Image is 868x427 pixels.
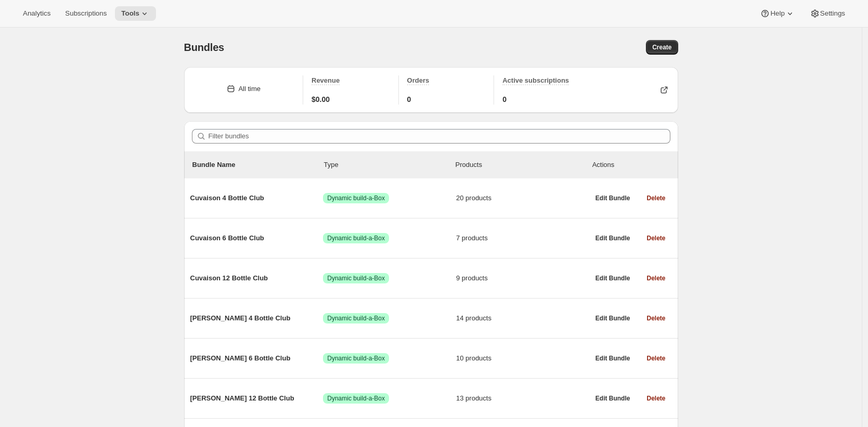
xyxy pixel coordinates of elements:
span: 10 products [456,353,589,364]
button: Edit Bundle [589,271,637,286]
span: Edit Bundle [595,274,630,282]
span: Dynamic build-a-Box [327,194,385,202]
span: Delete [646,394,665,403]
span: Cuvaison 12 Bottle Club [190,273,323,283]
button: Settings [804,6,851,21]
span: Delete [646,194,665,202]
span: Dynamic build-a-Box [327,234,385,242]
button: Edit Bundle [589,351,637,366]
span: Analytics [23,9,50,18]
span: Bundles [184,42,225,53]
span: Help [770,9,784,18]
p: Bundle Name [192,160,324,170]
button: Create [646,40,678,55]
span: Edit Bundle [595,394,630,403]
span: Edit Bundle [595,354,630,363]
span: Delete [646,314,665,322]
button: Delete [640,271,671,286]
button: Edit Bundle [589,231,637,245]
span: Edit Bundle [595,194,630,202]
button: Delete [640,231,671,245]
span: Delete [646,354,665,363]
span: Dynamic build-a-Box [327,394,385,403]
span: $0.00 [312,94,330,105]
span: Edit Bundle [595,234,630,242]
span: Cuvaison 6 Bottle Club [190,233,323,243]
span: 9 products [456,273,589,283]
span: Delete [646,274,665,282]
button: Delete [640,311,671,326]
span: 7 products [456,233,589,243]
span: Subscriptions [65,9,107,18]
span: Edit Bundle [595,314,630,322]
span: 14 products [456,313,589,324]
span: Cuvaison 4 Bottle Club [190,193,323,203]
button: Edit Bundle [589,391,637,406]
span: 0 [502,94,507,105]
span: Dynamic build-a-Box [327,274,385,282]
span: Create [652,43,671,51]
span: 0 [407,94,411,105]
span: [PERSON_NAME] 6 Bottle Club [190,353,323,364]
button: Delete [640,351,671,366]
span: Dynamic build-a-Box [327,314,385,322]
button: Subscriptions [59,6,113,21]
button: Tools [115,6,156,21]
span: Revenue [312,76,340,84]
button: Help [754,6,801,21]
button: Delete [640,391,671,406]
button: Edit Bundle [589,191,637,205]
button: Edit Bundle [589,311,637,326]
span: 20 products [456,193,589,203]
span: Tools [121,9,139,18]
div: All time [238,84,261,94]
button: Analytics [17,6,57,21]
span: 13 products [456,393,589,404]
span: Orders [407,76,430,84]
div: Type [324,160,456,170]
input: Filter bundles [209,129,670,144]
span: [PERSON_NAME] 12 Bottle Club [190,393,323,404]
span: Active subscriptions [502,76,569,84]
div: Actions [592,160,670,170]
span: Dynamic build-a-Box [327,354,385,363]
span: Settings [820,9,845,18]
span: [PERSON_NAME] 4 Bottle Club [190,313,323,324]
div: Products [456,160,587,170]
span: Delete [646,234,665,242]
button: Delete [640,191,671,205]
